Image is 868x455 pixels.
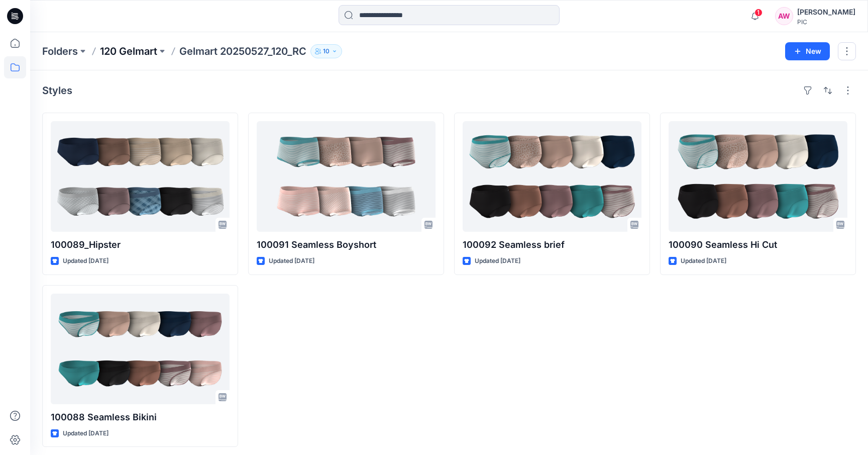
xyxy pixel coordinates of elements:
a: 100089_Hipster [51,121,230,232]
a: 100088 Seamless Bikini [51,294,230,404]
div: PIC [797,18,855,26]
p: 100091 Seamless Boyshort [257,238,436,252]
button: New [785,42,830,60]
a: Folders [42,44,78,58]
p: 100092 Seamless brief [463,238,641,252]
p: Updated [DATE] [475,256,520,266]
a: 100090 Seamless Hi Cut [669,121,847,232]
p: Updated [DATE] [681,256,726,266]
p: Gelmart 20250527_120_RC [179,44,306,58]
a: 100091 Seamless Boyshort [257,121,436,232]
button: 10 [310,44,342,58]
p: Updated [DATE] [63,428,108,439]
p: Updated [DATE] [269,256,314,266]
p: 100089_Hipster [51,238,230,252]
p: 100090 Seamless Hi Cut [669,238,847,252]
div: [PERSON_NAME] [797,6,855,18]
a: 120 Gelmart [100,44,157,58]
p: Updated [DATE] [63,256,108,266]
h4: Styles [42,84,72,97]
p: 10 [323,46,330,57]
p: 100088 Seamless Bikini [51,410,230,424]
span: 1 [754,9,763,17]
div: AW [775,7,793,25]
a: 100092 Seamless brief [463,121,641,232]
